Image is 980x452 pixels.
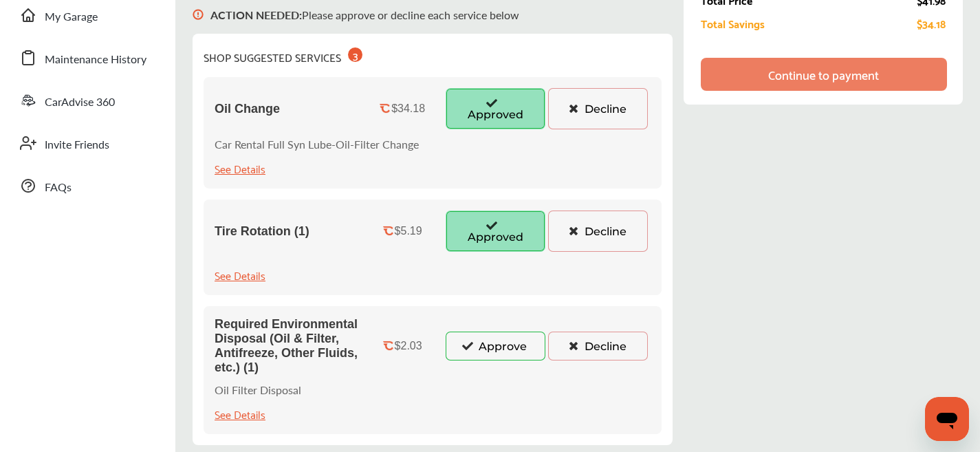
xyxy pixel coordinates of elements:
[210,7,519,23] p: Please approve or decline each service below
[215,136,419,152] p: Car Rental Full Syn Lube-Oil-Filter Change
[215,382,301,398] p: Oil Filter Disposal
[215,102,280,116] span: Oil Change
[45,136,109,154] span: Invite Friends
[215,159,265,177] div: See Details
[446,332,545,360] button: Approve
[215,317,360,375] span: Required Environmental Disposal (Oil & Filter, Antifreeze, Other Fluids, etc.) (1)
[210,7,302,23] b: ACTION NEEDED :
[45,94,115,111] span: CarAdvise 360
[215,224,309,239] span: Tire Rotation (1)
[45,179,72,197] span: FAQs
[395,340,422,352] div: $2.03
[548,211,648,252] button: Decline
[215,266,265,284] div: See Details
[446,88,545,129] button: Approved
[12,125,162,161] a: Invite Friends
[917,17,946,30] div: $34.18
[12,83,162,118] a: CarAdvise 360
[548,88,648,129] button: Decline
[701,17,765,30] div: Total Savings
[925,397,969,441] iframe: Button to launch messaging window
[768,67,879,81] div: Continue to payment
[215,405,265,423] div: See Details
[391,103,425,115] div: $34.18
[348,47,362,62] div: 3
[395,225,422,237] div: $5.19
[446,211,545,252] button: Approved
[12,168,162,204] a: FAQs
[45,51,146,69] span: Maintenance History
[548,332,648,360] button: Decline
[45,8,98,26] span: My Garage
[12,40,162,76] a: Maintenance History
[204,45,362,66] div: SHOP SUGGESTED SERVICES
